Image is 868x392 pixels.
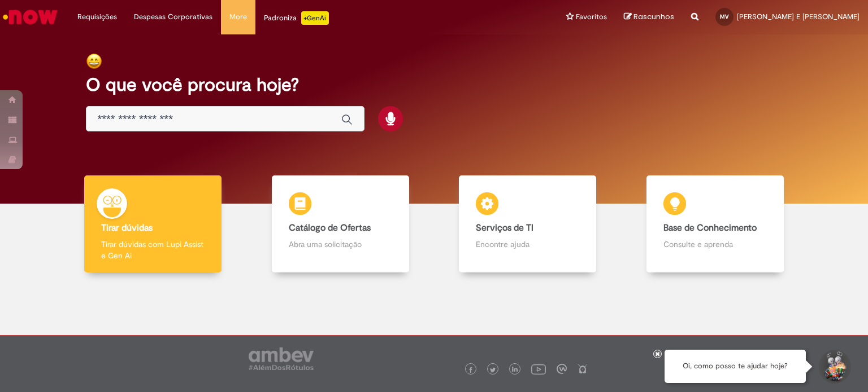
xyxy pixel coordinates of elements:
[817,350,851,384] button: Iniciar Conversa de Suporte
[468,367,474,373] img: logo_footer_facebook.png
[134,11,212,23] span: Despesas Corporativas
[663,239,767,250] p: Consulte e aprenda
[264,11,329,25] div: Padroniza
[59,175,247,273] a: Tirar dúvidas Tirar dúvidas com Lupi Assist e Gen Ai
[101,239,205,261] p: Tirar dúvidas com Lupi Assist e Gen Ai
[512,367,518,373] img: logo_footer_linkedin.png
[434,175,622,273] a: Serviços de TI Encontre ajuda
[720,13,729,20] span: MV
[576,11,607,23] span: Favoritos
[289,239,392,250] p: Abra uma solicitação
[101,222,153,234] b: Tirar dúvidas
[249,347,314,370] img: logo_footer_ambev_rotulo_gray.png
[86,75,783,95] h2: O que você procura hoje?
[665,350,806,383] div: Oi, como posso te ajudar hoje?
[557,364,567,374] img: logo_footer_workplace.png
[663,222,757,234] b: Base de Conhecimento
[476,239,579,250] p: Encontre ajuda
[624,12,674,23] a: Rascunhos
[289,222,371,234] b: Catálogo de Ofertas
[77,11,117,23] span: Requisições
[531,362,546,376] img: logo_footer_youtube.png
[229,11,247,23] span: More
[737,12,860,21] span: [PERSON_NAME] E [PERSON_NAME]
[490,367,496,373] img: logo_footer_twitter.png
[578,364,588,374] img: logo_footer_naosei.png
[301,11,329,25] p: +GenAi
[622,175,809,273] a: Base de Conhecimento Consulte e aprenda
[86,53,102,69] img: happy-face.png
[476,222,533,234] b: Serviços de TI
[247,175,435,273] a: Catálogo de Ofertas Abra uma solicitação
[1,6,59,28] img: ServiceNow
[633,11,674,22] span: Rascunhos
